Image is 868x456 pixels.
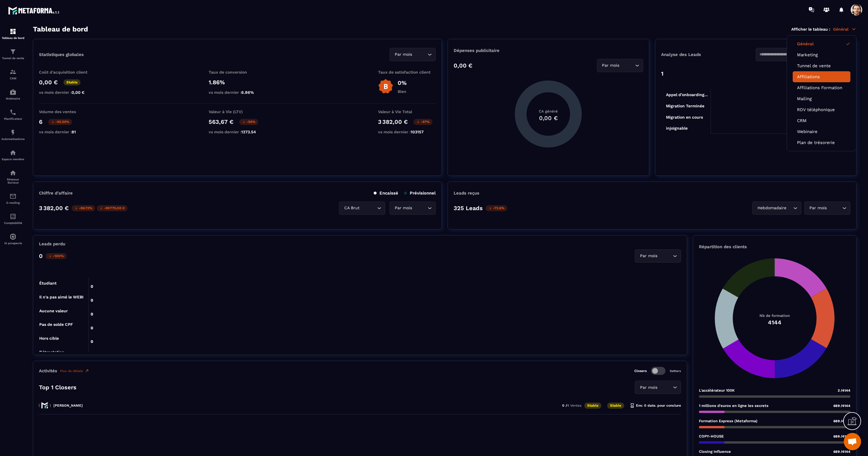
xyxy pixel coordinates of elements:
p: Stable [584,403,601,409]
p: 3 382,00 € [378,118,408,125]
p: 0,00 € [454,62,472,69]
p: Comptabilité [1,221,25,225]
tspan: Pas de solde CPF [39,322,73,327]
p: Tableau de bord [1,36,25,40]
tspan: Étudiant [39,281,57,285]
p: Volume des ventes [39,109,97,114]
p: Tunnel de vente [1,57,25,60]
img: automations [10,89,16,96]
p: Dépenses publicitaire [454,48,643,53]
p: Espace membre [1,158,25,161]
span: Par mois [601,62,621,69]
span: CA Brut [343,205,361,211]
p: Général [833,27,856,32]
p: Planificateur [1,117,25,120]
p: Taux de conversion [209,70,266,74]
span: 689 /4144 [833,419,850,423]
img: email [10,193,16,200]
p: Analyse des Leads [661,52,756,57]
p: -92.59% [48,119,72,125]
p: Leads perdu [39,241,65,246]
p: CRM [1,77,25,80]
p: Réseaux Sociaux [1,178,25,184]
p: Activités [39,368,57,373]
p: -72.6% [486,205,507,211]
a: Affiliations Formation [797,85,846,90]
p: Coût d'acquisition client [39,70,97,74]
p: 0,00 € [39,79,58,86]
p: 0% [398,79,407,86]
tspan: Hors cible [39,336,59,341]
p: Leads reçus [454,190,479,196]
span: Par mois [639,384,659,391]
p: Taux de satisfaction client [378,70,436,74]
p: vs mois dernier : [39,130,97,134]
img: automations [10,129,16,136]
tspan: Il n'a pas aimé le WEBI [39,295,83,299]
p: vs mois dernier : [209,90,266,95]
p: -100% [46,253,67,259]
span: Par mois [393,205,413,211]
a: emailemailE-mailing [1,188,25,209]
span: 4 Ventes [567,403,581,408]
div: Search for option [635,249,681,263]
span: Par mois [639,253,659,259]
a: Tunnel de vente [797,63,846,68]
a: schedulerschedulerPlanificateur [1,104,25,125]
p: Répartition des clients [699,244,850,249]
tspan: Migration en cours [666,115,703,120]
p: [PERSON_NAME] [53,403,83,408]
input: Search for option [413,205,426,211]
p: Closers [634,369,647,373]
div: Search for option [635,381,681,394]
span: 0,00 € [72,90,85,95]
p: 1.86% [209,79,266,86]
input: Search for option [361,205,376,211]
span: Par mois [808,205,828,211]
p: 0 / [562,403,581,408]
p: Automatisations [1,137,25,141]
img: formation [10,28,16,35]
input: Search for option [828,205,841,211]
tspan: Migration Terminée [666,104,704,109]
p: Webinaire [1,97,25,100]
a: formationformationTableau de bord [1,24,25,44]
span: 1273.54 [241,130,256,134]
span: Hebdomadaire [756,205,787,211]
p: Statistiques globales [39,52,84,57]
a: Mở cuộc trò chuyện [844,433,861,450]
img: accountant [10,213,16,220]
img: narrow-up-right-o.6b7c60e2.svg [85,369,89,373]
span: 689 /4144 [833,450,850,454]
img: hourglass.f4cb2624.svg [630,403,635,408]
p: 563,67 € [209,118,233,125]
tspan: injoignable [666,126,688,131]
p: Closing Influence [699,449,731,454]
div: Search for option [339,201,385,215]
img: formation [10,48,16,55]
p: vs mois dernier : [378,130,436,134]
h3: Tableau de bord [33,25,88,33]
a: automationsautomationsEspace membre [1,145,25,165]
tspan: Appel d’onboarding... [666,92,708,97]
a: Mailing [797,96,846,101]
p: 1 millions d'euros en ligne les secrets [699,403,768,408]
p: 0 [39,253,43,259]
span: 2 /4144 [838,388,850,393]
p: IA prospects [1,242,25,245]
div: Search for option [390,48,436,61]
input: Search for option [787,205,792,211]
img: scheduler [10,109,16,116]
a: formationformationCRM [1,64,25,84]
p: vs mois dernier : [209,130,266,134]
p: Stable [63,79,81,85]
img: social-network [10,169,16,176]
p: Top 1 Closers [39,384,76,391]
a: CRM [797,118,846,123]
p: Valeur à Vie Total [378,109,436,114]
p: -99 775,00 € [97,205,128,211]
a: Général [797,41,846,46]
p: Afficher le tableau : [791,27,830,31]
p: 3 382,00 € [39,205,69,212]
img: automations [10,233,16,240]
